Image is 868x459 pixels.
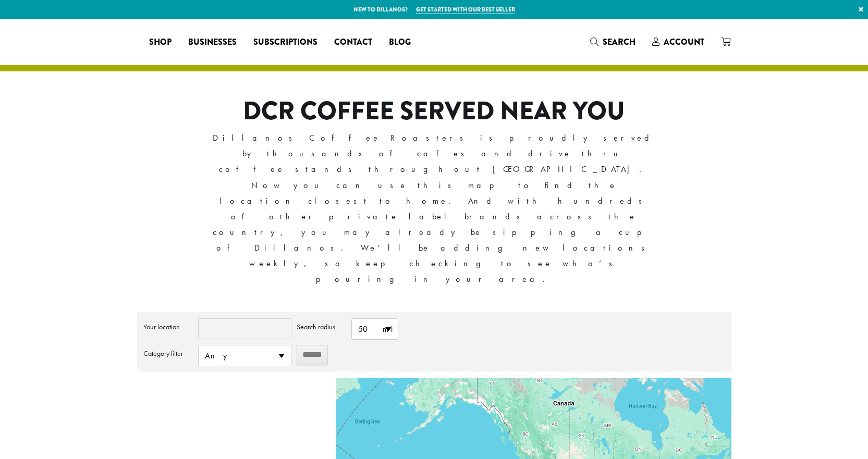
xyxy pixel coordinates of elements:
[211,130,657,287] p: Dillanos Coffee Roasters is proudly served by thousands of cafes and drive thru coffee stands thr...
[143,345,193,362] label: Category filter
[664,36,704,48] span: Account
[143,318,193,335] label: Your location
[334,36,372,49] span: Contact
[199,345,291,366] span: Any
[582,33,644,51] a: Search
[297,318,346,335] label: Search radius
[188,36,237,49] span: Businesses
[416,5,515,14] a: Get started with our best seller
[149,36,172,49] span: Shop
[352,319,398,339] span: 50 mi
[253,36,317,49] span: Subscriptions
[603,36,635,48] span: Search
[211,96,657,127] h1: DCR COFFEE SERVED NEAR YOU
[389,36,411,49] span: Blog
[141,34,180,51] a: Shop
